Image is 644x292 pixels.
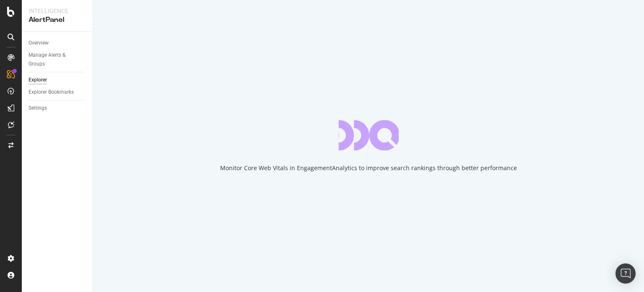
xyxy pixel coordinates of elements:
a: Explorer [29,76,87,84]
div: Intelligence [29,7,86,15]
div: Settings [29,104,47,113]
div: Explorer [29,76,47,84]
div: AlertPanel [29,15,86,25]
a: Settings [29,104,87,113]
div: Overview [29,39,49,47]
div: animation [338,120,399,150]
div: Monitor Core Web Vitals in EngagementAnalytics to improve search rankings through better performance [220,164,517,172]
a: Manage Alerts & Groups [29,51,87,68]
div: Open Intercom Messenger [615,263,636,284]
div: Explorer Bookmarks [29,88,74,97]
a: Explorer Bookmarks [29,88,87,97]
div: Manage Alerts & Groups [29,51,79,68]
a: Overview [29,39,87,47]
